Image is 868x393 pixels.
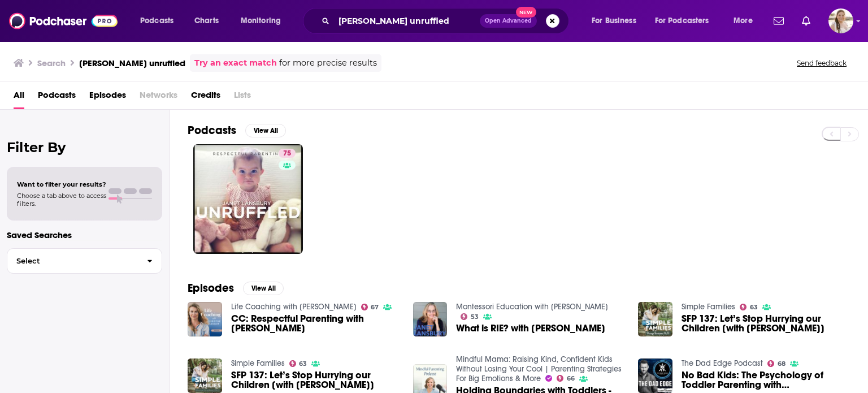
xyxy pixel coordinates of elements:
[592,13,636,29] span: For Business
[7,139,162,156] h2: Filter By
[734,13,753,29] span: More
[188,281,284,295] a: EpisodesView All
[231,370,400,390] a: SFP 137: Let’s Stop Hurrying our Children [with Janet Lansbury]
[231,314,400,333] span: CC: Respectful Parenting with [PERSON_NAME]
[233,12,296,30] button: open menu
[456,323,605,333] a: What is RIE? with Janet Lansbury
[567,376,575,381] span: 66
[516,7,536,18] span: New
[241,13,281,29] span: Monitoring
[456,355,622,383] a: Mindful Mama: Raising Kind, Confident Kids Without Losing Your Cool | Parenting Strategies For Bi...
[682,370,850,390] span: No Bad Kids: The Psychology of Toddler Parenting with [PERSON_NAME]
[638,359,672,393] img: No Bad Kids: The Psychology of Toddler Parenting with Janet Lansbury
[14,86,24,109] a: All
[89,86,126,109] a: Episodes
[243,282,284,295] button: View All
[638,302,672,336] img: SFP 137: Let’s Stop Hurrying our Children [with Janet Lansbury]
[279,149,296,158] a: 75
[132,12,188,30] button: open menu
[682,314,850,333] span: SFP 137: Let’s Stop Hurrying our Children [with [PERSON_NAME]]
[188,123,236,137] h2: Podcasts
[17,180,106,188] span: Want to filter your results?
[471,314,479,319] span: 53
[314,8,580,34] div: Search podcasts, credits, & more...
[231,302,357,312] a: Life Coaching with Christine Hassler
[769,11,788,31] a: Show notifications dropdown
[7,248,162,274] button: Select
[371,305,379,310] span: 67
[194,13,219,29] span: Charts
[188,359,222,393] img: SFP 137: Let’s Stop Hurrying our Children [with Janet Lansbury]
[283,148,291,159] span: 75
[187,12,225,30] a: Charts
[334,12,480,30] input: Search podcasts, credits, & more...
[682,370,850,390] a: No Bad Kids: The Psychology of Toddler Parenting with Janet Lansbury
[140,86,177,109] span: Networks
[17,192,106,208] span: Choose a tab above to access filters.
[140,13,173,29] span: Podcasts
[480,14,537,28] button: Open AdvancedNew
[299,361,307,366] span: 63
[38,86,76,109] a: Podcasts
[231,314,400,333] a: CC: Respectful Parenting with Janet Lansbury
[279,57,377,70] span: for more precise results
[188,302,222,336] img: CC: Respectful Parenting with Janet Lansbury
[234,86,251,109] span: Lists
[188,281,234,295] h2: Episodes
[37,58,66,68] h3: Search
[485,18,532,24] span: Open Advanced
[231,370,400,390] span: SFP 137: Let’s Stop Hurrying our Children [with [PERSON_NAME]]
[767,360,785,367] a: 68
[193,144,303,254] a: 75
[828,8,853,33] span: Logged in as acquavie
[557,375,575,382] a: 66
[740,304,758,310] a: 63
[456,323,605,333] span: What is RIE? with [PERSON_NAME]
[797,11,815,31] a: Show notifications dropdown
[7,230,162,240] p: Saved Searches
[655,13,709,29] span: For Podcasters
[289,360,307,367] a: 63
[231,359,285,368] a: Simple Families
[682,314,850,333] a: SFP 137: Let’s Stop Hurrying our Children [with Janet Lansbury]
[7,257,138,265] span: Select
[682,359,763,368] a: The Dad Edge Podcast
[584,12,650,30] button: open menu
[828,8,853,33] img: User Profile
[191,86,220,109] a: Credits
[79,58,185,68] h3: [PERSON_NAME] unruffled
[361,304,379,310] a: 67
[793,58,850,68] button: Send feedback
[682,302,735,312] a: Simple Families
[456,302,608,312] a: Montessori Education with Jesse McCarthy
[828,8,853,33] button: Show profile menu
[648,12,726,30] button: open menu
[9,10,118,32] img: Podchaser - Follow, Share and Rate Podcasts
[778,361,785,366] span: 68
[413,302,448,336] img: What is RIE? with Janet Lansbury
[461,313,479,320] a: 53
[726,12,767,30] button: open menu
[194,57,277,70] a: Try an exact match
[750,305,758,310] span: 63
[245,124,286,137] button: View All
[188,123,286,137] a: PodcastsView All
